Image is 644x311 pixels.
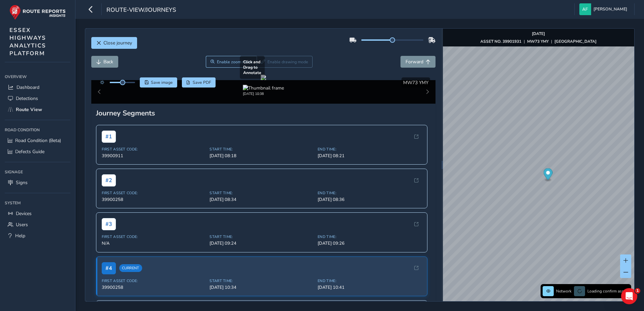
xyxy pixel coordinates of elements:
[9,26,46,57] span: ESSEX HIGHWAYS ANALYTICS PLATFORM
[151,80,173,85] span: Save image
[119,264,142,272] span: Current
[17,84,39,91] span: Dashboard
[102,262,116,274] span: # 4
[102,147,206,152] span: First Asset Code:
[5,135,70,146] a: Road Condition (Beta)
[5,104,70,115] a: Route View
[102,218,116,230] span: # 3
[217,59,253,65] span: Enable zoom mode
[635,288,640,293] span: 1
[15,233,25,239] span: Help
[102,174,116,186] span: # 2
[140,77,177,88] button: Save
[103,40,132,46] span: Close journey
[579,3,630,15] button: [PERSON_NAME]
[527,39,549,44] strong: MW73 YMY
[5,93,70,104] a: Detections
[16,95,38,102] span: Detections
[621,288,637,304] iframe: Intercom live chat
[318,284,422,290] span: [DATE] 10:41
[587,288,629,294] span: Loading confirm assets
[318,278,422,283] span: End Time:
[210,147,314,152] span: Start Time:
[16,106,42,113] span: Route View
[102,234,206,239] span: First Asset Code:
[210,278,314,283] span: Start Time:
[9,5,66,20] img: rr logo
[102,191,206,196] span: First Asset Code:
[318,234,422,239] span: End Time:
[103,59,113,65] span: Back
[16,210,32,217] span: Devices
[15,148,44,155] span: Defects Guide
[102,240,206,246] span: N/A
[15,137,61,144] span: Road Condition (Beta)
[102,153,206,159] span: 39900911
[102,284,206,290] span: 39900258
[243,91,284,96] div: [DATE] 10:38
[210,234,314,239] span: Start Time:
[5,230,70,241] a: Help
[16,221,28,228] span: Users
[318,191,422,196] span: End Time:
[210,191,314,196] span: Start Time:
[318,240,422,246] span: [DATE] 09:26
[480,39,521,44] strong: ASSET NO. 39901931
[5,198,70,208] div: System
[210,197,314,203] span: [DATE] 08:34
[210,284,314,290] span: [DATE] 10:34
[5,146,70,157] a: Defects Guide
[532,31,545,36] strong: [DATE]
[96,108,431,118] div: Journey Segments
[579,3,591,15] img: diamond-layout
[102,197,206,203] span: 39900258
[5,82,70,93] a: Dashboard
[5,167,70,177] div: Signage
[554,39,597,44] strong: [GEOGRAPHIC_DATA]
[193,80,211,85] span: Save PDF
[556,288,572,294] span: Network
[5,208,70,219] a: Devices
[318,197,422,203] span: [DATE] 08:36
[210,153,314,159] span: [DATE] 08:18
[400,56,436,68] button: Forward
[210,240,314,246] span: [DATE] 09:24
[182,77,216,88] button: PDF
[102,131,116,143] span: # 1
[406,59,423,65] span: Forward
[5,72,70,82] div: Overview
[403,79,428,86] span: MW73 YMY
[5,125,70,135] div: Road Condition
[243,85,284,91] img: Thumbnail frame
[593,3,627,15] span: [PERSON_NAME]
[91,37,137,49] button: Close journey
[318,153,422,159] span: [DATE] 08:21
[5,177,70,188] a: Signs
[91,56,118,68] button: Back
[5,219,70,230] a: Users
[480,39,597,44] div: | |
[206,56,257,68] button: Zoom
[102,278,206,283] span: First Asset Code:
[318,147,422,152] span: End Time:
[16,179,28,186] span: Signs
[106,6,176,15] span: route-view/journeys
[543,168,552,182] div: Map marker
